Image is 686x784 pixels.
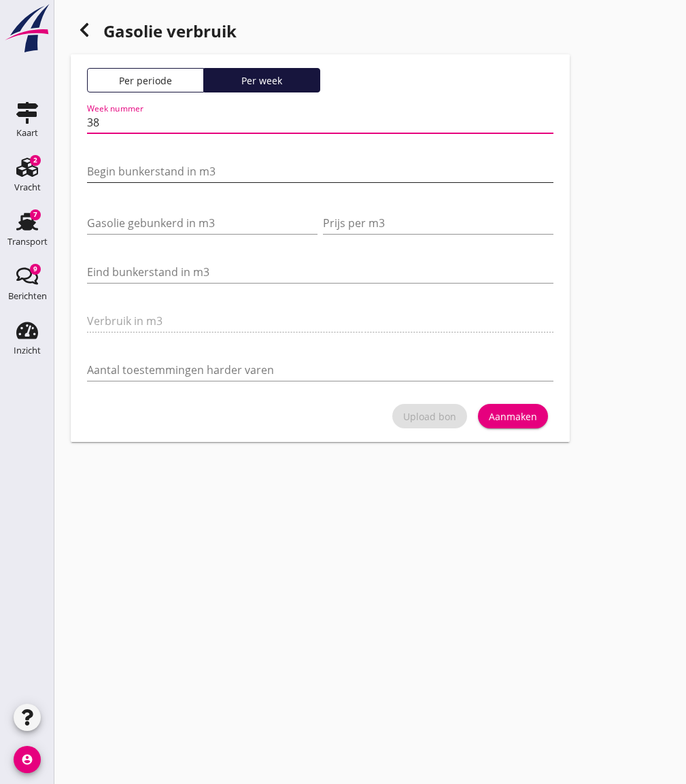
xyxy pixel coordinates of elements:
[71,16,570,49] h1: Gasolie verbruik
[87,212,318,234] input: Gasolie gebunkerd in m3
[30,155,41,166] div: 2
[14,183,41,192] div: Vracht
[16,129,38,137] div: Kaart
[87,112,553,133] input: Week nummer
[93,73,198,88] div: Per periode
[30,209,41,220] div: 7
[7,237,48,246] div: Transport
[478,404,548,428] button: Aanmaken
[14,746,41,773] i: account_circle
[210,73,315,88] div: Per week
[30,264,41,275] div: 9
[87,68,204,92] button: Per periode
[3,3,52,54] img: logo-small.a267ee39.svg
[87,359,553,381] input: Aantal toestemmingen harder varen
[204,68,321,92] button: Per week
[8,292,47,301] div: Berichten
[87,160,553,182] input: Begin bunkerstand in m3
[323,212,553,234] input: Prijs per m3
[489,409,537,424] div: Aanmaken
[14,346,41,355] div: Inzicht
[87,261,553,283] input: Eind bunkerstand in m3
